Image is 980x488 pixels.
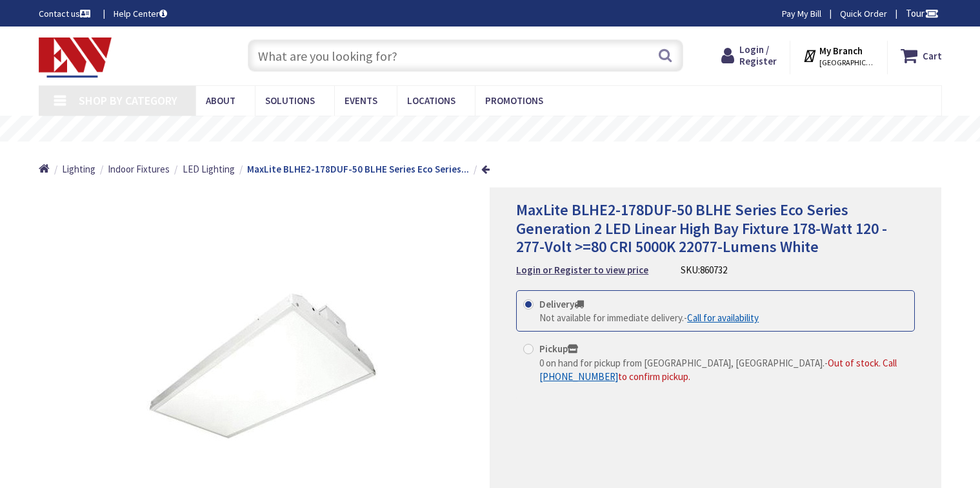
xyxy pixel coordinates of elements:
span: Events [345,94,377,107]
a: Pay My Bill [782,7,821,20]
span: Lighting [62,163,95,175]
a: Contact us [39,7,93,20]
a: Cart [901,44,942,67]
a: Indoor Fixtures [108,162,170,176]
strong: Delivery [539,298,584,310]
span: Indoor Fixtures [108,163,170,175]
a: Help Center [114,7,167,20]
span: About [206,94,235,107]
strong: Pickup [539,343,578,355]
span: Not available for immediate delivery. [539,312,684,324]
a: Lighting [62,162,95,176]
img: Electrical Wholesalers, Inc. [39,37,112,78]
span: 0 on hand for pickup from [GEOGRAPHIC_DATA], [GEOGRAPHIC_DATA]. [539,357,825,369]
span: Solutions [265,94,315,107]
div: My Branch [GEOGRAPHIC_DATA], [GEOGRAPHIC_DATA] [803,44,874,67]
a: [PHONE_NUMBER] [539,370,618,383]
a: Quick Order [840,7,887,20]
span: LED Lighting [183,163,235,175]
div: SKU: [681,263,727,277]
rs-layer: Free Same Day Pickup at 19 Locations [373,122,609,136]
strong: Cart [923,44,942,67]
span: MaxLite BLHE2-178DUF-50 BLHE Series Eco Series Generation 2 LED Linear High Bay Fixture 178-Watt ... [516,200,887,257]
a: Call for availability [687,311,759,324]
strong: Login or Register to view price [516,264,648,276]
strong: My Branch [819,45,863,57]
span: Login / Register [739,43,777,67]
span: Promotions [485,94,543,107]
span: [GEOGRAPHIC_DATA], [GEOGRAPHIC_DATA] [819,58,874,68]
span: Out of stock. Call to confirm pickup. [539,357,897,383]
span: Locations [407,94,455,107]
span: Shop By Category [79,93,177,108]
input: What are you looking for? [248,39,683,72]
div: - [539,311,759,324]
span: 860732 [700,264,727,276]
strong: MaxLite BLHE2-178DUF-50 BLHE Series Eco Series... [247,163,469,175]
a: LED Lighting [183,162,235,176]
span: Tour [906,7,939,19]
div: - [539,356,908,384]
a: Login / Register [721,44,777,67]
a: Login or Register to view price [516,263,648,277]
